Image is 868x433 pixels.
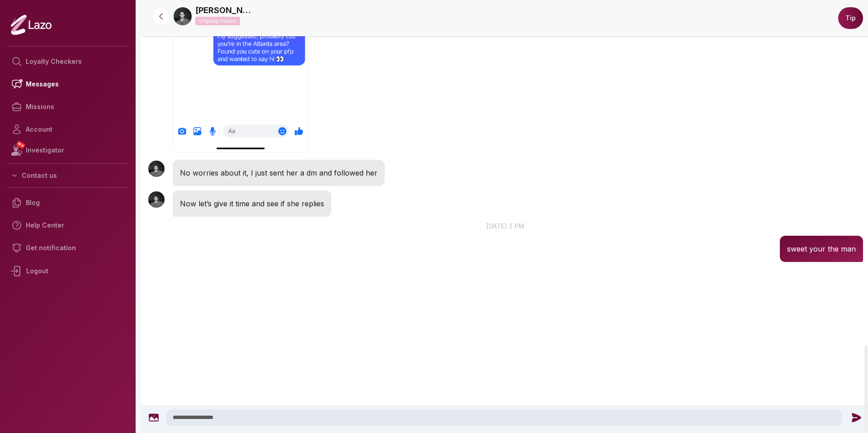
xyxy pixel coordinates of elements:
a: Blog [7,191,128,214]
img: 8beb2acc-41fa-48da-b32a-68a8b8679162 [174,7,192,25]
a: NEWInvestigator [7,141,128,160]
a: [PERSON_NAME] [195,4,254,17]
p: Ongoing mission [195,17,240,25]
a: Loyalty Checkers [7,50,128,73]
div: Logout [7,259,128,283]
a: Missions [7,95,128,118]
a: Get notification [7,237,128,259]
button: Contact us [7,167,128,184]
p: Now let’s give it time and see if she replies [180,198,324,209]
p: sweet your the man [787,243,856,255]
img: User avatar [148,161,165,177]
a: Help Center [7,214,128,237]
span: NEW [16,140,26,149]
a: Account [7,118,128,141]
img: User avatar [148,191,165,208]
button: Tip [838,7,863,29]
a: Messages [7,73,128,95]
p: No worries about it, I just sent her a dm and followed her [180,167,377,179]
